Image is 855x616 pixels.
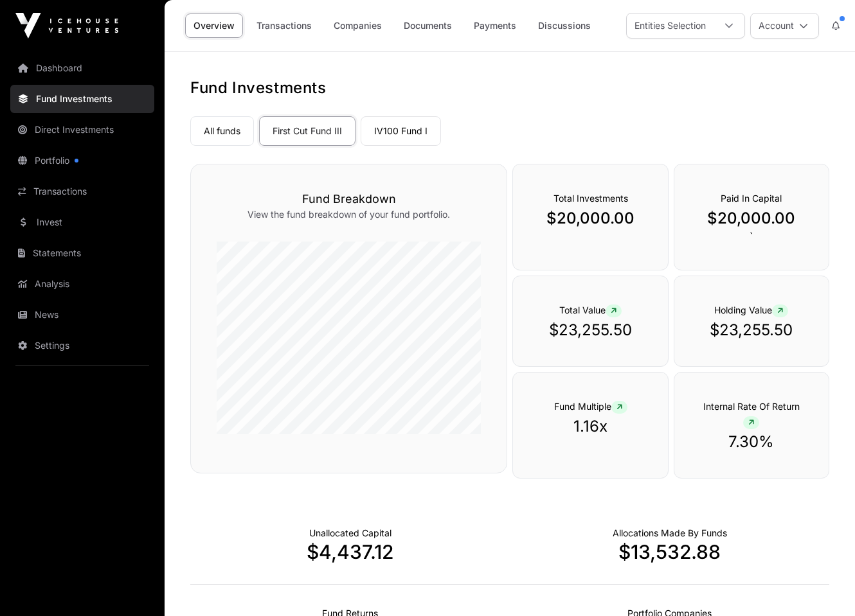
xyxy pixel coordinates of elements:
[190,78,829,98] h1: Fund Investments
[627,13,714,38] div: Entities Selection
[700,320,803,340] p: $23,255.50
[10,331,154,360] a: Settings
[325,13,390,38] a: Companies
[190,116,254,146] a: All funds
[395,13,460,38] a: Documents
[10,54,154,82] a: Dashboard
[10,301,154,329] a: News
[674,164,829,270] div: `
[539,320,642,340] p: $23,255.50
[217,190,481,208] h3: Fund Breakdown
[248,13,320,38] a: Transactions
[700,208,803,229] p: $20,000.00
[539,416,642,437] p: 1.16x
[10,270,154,298] a: Analysis
[217,208,481,221] p: View the fund breakdown of your fund portfolio.
[10,85,154,113] a: Fund Investments
[185,13,243,38] a: Overview
[750,13,819,39] button: Account
[10,116,154,144] a: Direct Investments
[721,193,782,204] span: Paid In Capital
[553,193,628,204] span: Total Investments
[465,13,525,38] a: Payments
[10,208,154,236] a: Invest
[554,401,627,412] span: Fund Multiple
[259,116,355,146] a: First Cut Fund III
[559,304,622,315] span: Total Value
[10,239,154,267] a: Statements
[309,527,392,540] p: Cash not yet allocated
[10,177,154,206] a: Transactions
[10,146,154,175] a: Portfolio
[703,401,800,427] span: Internal Rate Of Return
[700,432,803,452] p: 7.30%
[714,304,788,315] span: Holding Value
[539,208,642,229] p: $20,000.00
[530,13,599,38] a: Discussions
[361,116,441,146] a: IV100 Fund I
[613,527,727,540] p: Capital Deployed Into Companies
[15,13,118,39] img: Icehouse Ventures Logo
[190,540,510,563] p: $4,437.12
[510,540,829,563] p: $13,532.88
